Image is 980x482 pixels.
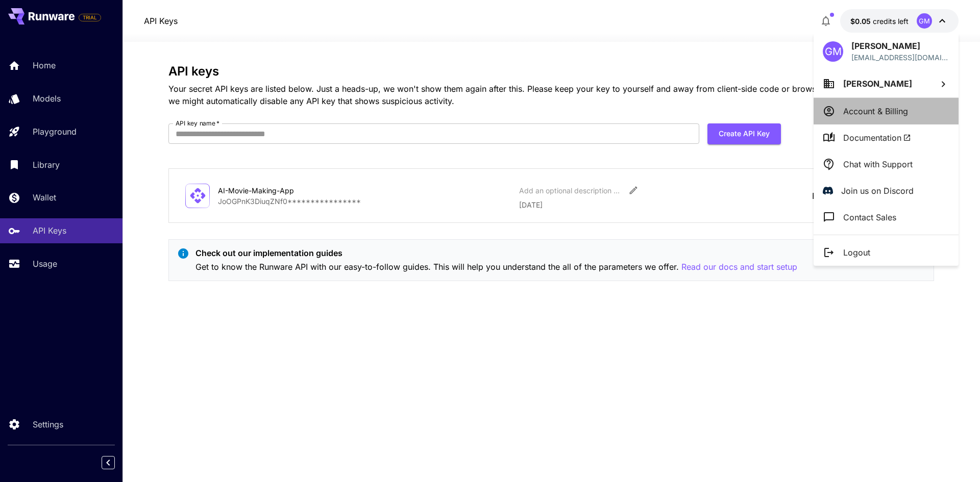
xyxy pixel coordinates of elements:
p: [PERSON_NAME] [851,40,949,52]
div: gideonpeter1633@gmail.com [851,52,949,63]
p: [EMAIL_ADDRESS][DOMAIN_NAME] [851,52,949,63]
span: [PERSON_NAME] [843,79,912,89]
p: Account & Billing [843,105,908,117]
p: Contact Sales [843,211,896,223]
div: GM [823,41,843,62]
button: [PERSON_NAME] [814,70,959,97]
p: Join us on Discord [841,185,914,197]
p: Chat with Support [843,158,913,170]
span: Documentation [843,132,911,144]
p: Logout [843,246,870,259]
